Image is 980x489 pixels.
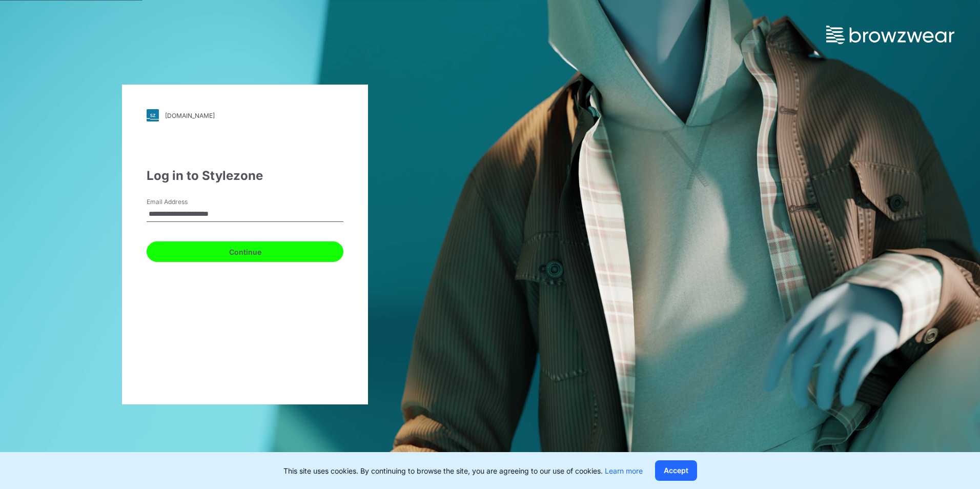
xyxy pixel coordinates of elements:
[147,197,218,207] label: Email Address
[655,460,697,481] button: Accept
[147,167,343,185] div: Log in to Stylezone
[826,26,954,44] img: browzwear-logo.73288ffb.svg
[147,109,159,121] img: svg+xml;base64,PHN2ZyB3aWR0aD0iMjgiIGhlaWdodD0iMjgiIHZpZXdCb3g9IjAgMCAyOCAyOCIgZmlsbD0ibm9uZSIgeG...
[605,466,643,475] a: Learn more
[147,109,343,121] a: [DOMAIN_NAME]
[283,465,643,476] p: This site uses cookies. By continuing to browse the site, you are agreeing to our use of cookies.
[165,112,215,119] div: [DOMAIN_NAME]
[147,241,343,262] button: Continue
